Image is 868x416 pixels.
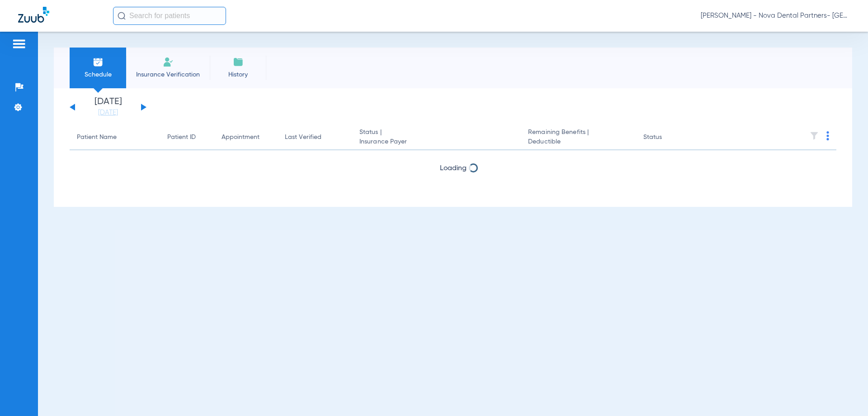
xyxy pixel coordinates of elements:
[285,133,321,142] div: Last Verified
[636,125,697,150] th: Status
[133,70,203,79] span: Insurance Verification
[285,133,345,142] div: Last Verified
[222,133,270,142] div: Appointment
[167,133,207,142] div: Patient ID
[113,7,226,25] input: Search for patients
[521,125,636,150] th: Remaining Benefits |
[810,131,819,140] img: filter.svg
[701,11,850,20] span: [PERSON_NAME] - Nova Dental Partners- [GEOGRAPHIC_DATA]
[77,133,153,142] div: Patient Name
[81,108,135,117] a: [DATE]
[826,131,829,140] img: group-dot-blue.svg
[118,12,126,20] img: Search Icon
[222,133,259,142] div: Appointment
[233,57,244,67] img: History
[76,70,119,79] span: Schedule
[163,57,174,67] img: Manual Insurance Verification
[217,70,259,79] span: History
[81,97,135,117] li: [DATE]
[18,7,49,23] img: Zuub Logo
[528,137,628,147] span: Deductible
[440,165,467,172] span: Loading
[352,125,521,150] th: Status |
[167,133,196,142] div: Patient ID
[93,57,104,67] img: Schedule
[359,137,514,147] span: Insurance Payer
[12,38,26,49] img: hamburger-icon
[77,133,117,142] div: Patient Name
